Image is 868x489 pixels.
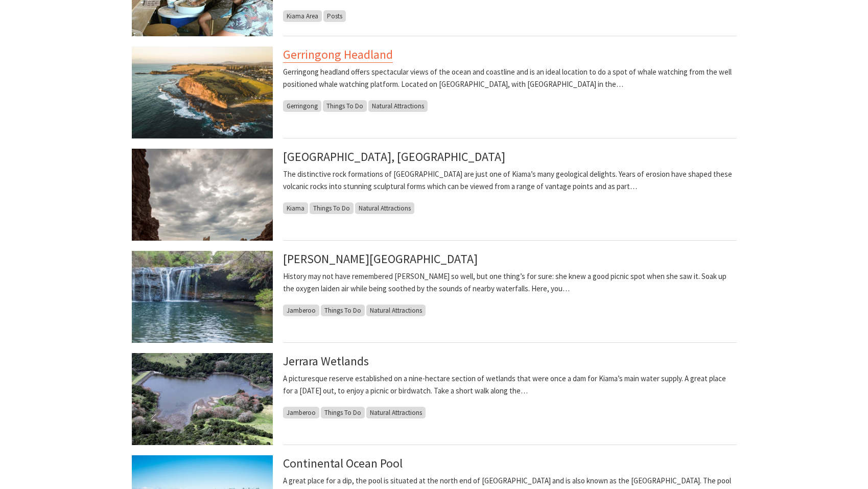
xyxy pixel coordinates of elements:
p: Gerringong headland offers spectacular views of the ocean and coastline and is an ideal location ... [283,66,737,90]
span: Natural Attractions [368,100,428,112]
a: [GEOGRAPHIC_DATA], [GEOGRAPHIC_DATA] [283,149,505,165]
a: [PERSON_NAME][GEOGRAPHIC_DATA] [283,251,478,267]
span: Natural Attractions [366,305,426,316]
img: Nellies Glen waterfall, Budderoo National Park. Photo credit: Michael Van Ewijk © DPIE [132,251,273,343]
img: Gerringong Headland [132,46,273,138]
p: The distinctive rock formations of [GEOGRAPHIC_DATA] are just one of Kiama’s many geological deli... [283,168,737,193]
a: Jerrara Wetlands [283,353,369,369]
a: Gerringong Headland [283,46,393,63]
img: Spectacular Cathedral Rocks [132,149,273,241]
p: History may not have remembered [PERSON_NAME] so well, but one thing’s for sure: she knew a good ... [283,270,737,295]
span: Kiama Area [283,10,322,22]
span: Natural Attractions [366,407,426,418]
img: Jerrara Dam [132,353,273,445]
span: Things To Do [321,407,365,418]
span: Things To Do [310,202,354,214]
a: Continental Ocean Pool [283,455,403,471]
span: Jamberoo [283,407,319,418]
span: Things To Do [321,305,365,316]
span: Gerringong [283,100,321,112]
span: Jamberoo [283,305,319,316]
span: Posts [323,10,346,22]
span: Kiama [283,202,308,214]
p: A picturesque reserve established on a nine-hectare section of wetlands that were once a dam for ... [283,372,737,397]
span: Natural Attractions [355,202,414,214]
span: Things To Do [323,100,367,112]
